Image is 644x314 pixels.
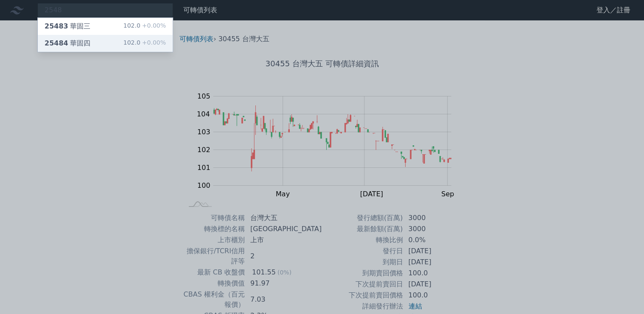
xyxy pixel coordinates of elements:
div: 華固三 [45,21,90,31]
div: 華固四 [45,38,90,48]
span: 25483 [45,22,68,30]
div: 102.0 [123,38,166,48]
div: 102.0 [123,21,166,31]
span: +0.00% [140,39,166,46]
a: 25484華固四 102.0+0.00% [38,35,173,52]
span: +0.00% [140,22,166,29]
a: 25483華固三 102.0+0.00% [38,18,173,35]
span: 25484 [45,39,68,47]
